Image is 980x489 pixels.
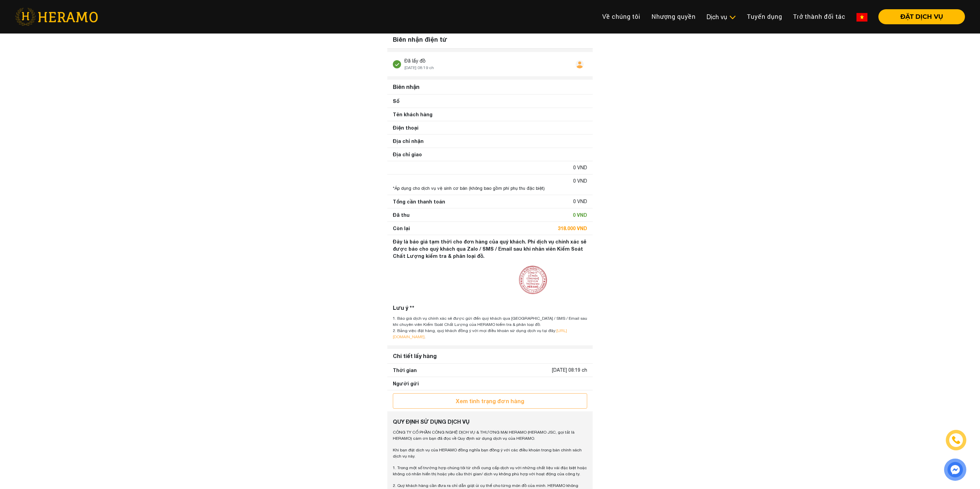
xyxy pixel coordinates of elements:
div: 1. Báo giá dịch vụ chính xác sẽ được gửi đến quý khách qua [GEOGRAPHIC_DATA] / SMS / Email sau kh... [393,315,587,328]
div: QUY ĐỊNH SỬ DỤNG DỊCH VỤ [393,418,587,426]
div: 0 VND [573,164,587,171]
img: phone-icon [952,436,960,444]
img: stick.svg [393,60,401,68]
div: Số [393,97,399,105]
div: Địa chỉ nhận [393,137,424,145]
a: Nhượng quyền [646,9,701,24]
a: Trở thành đối tác [788,9,851,24]
img: subToggleIcon [729,14,736,21]
div: Tổng cần thanh toán [393,198,445,205]
p: 1. Trong một số trường hợp chúng tôi từ chối cung cấp dịch vụ với những chất liệu vải đặc biệt ho... [393,465,587,477]
div: Biên nhận [390,80,590,94]
span: *Áp dụng cho dịch vụ vệ sinh cơ bản (không bao gồm phí phụ thu đặc biệt) [393,186,545,191]
div: Đã thu [393,211,410,219]
div: Điện thoại [393,124,418,131]
div: Đã lấy đồ [404,57,434,65]
p: Khi bạn đặt dịch vụ của HERAMO đồng nghĩa bạn đồng ý với các điều khoản trong bản chính sách dịch... [393,447,587,459]
a: ĐẶT DỊCH VỤ [873,14,965,20]
div: Địa chỉ giao [393,151,422,158]
div: Biên nhận điện tử [387,31,593,49]
div: 0 VND [573,177,587,185]
p: CÔNG TY CỔ PHẦN CÔNG NGHỆ DỊCH VỤ & THƯƠNG MẠI HERAMO (HERAMO JSC, gọi tắt là HERAMO) cảm ơn bạn ... [393,429,587,441]
div: 2. Bằng việc đặt hàng, quý khách đồng ý với mọi điều khoản sử dụng dịch vụ tại đây: . [393,328,587,340]
img: vn-flag.png [856,13,867,22]
button: ĐẶT DỊCH VỤ [878,9,965,24]
button: Xem tình trạng đơn hàng [393,393,587,409]
div: Người gửi [393,380,419,387]
div: Thời gian [393,367,417,374]
a: phone-icon [947,431,965,449]
div: [DATE] 08:19 ch [552,367,587,374]
div: Dịch vụ [707,12,736,22]
div: Tên khách hàng [393,111,433,118]
a: Tuyển dụng [742,9,788,24]
img: heramo-logo.png [15,8,98,26]
div: 318.000 VND [558,225,587,232]
div: Đây là báo giá tạm thời cho đơn hàng của quý khách. Phí dịch vụ chính xác sẽ được báo cho quý khá... [393,238,587,260]
img: user.svg [576,60,584,68]
img: seals.png [515,262,550,298]
div: 0 VND [573,211,587,219]
div: Chi tiết lấy hàng [390,349,590,363]
a: Về chúng tôi [597,9,646,24]
div: Còn lại [393,225,410,232]
span: [DATE] 08:19 ch [404,65,434,70]
div: 0 VND [573,198,587,205]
